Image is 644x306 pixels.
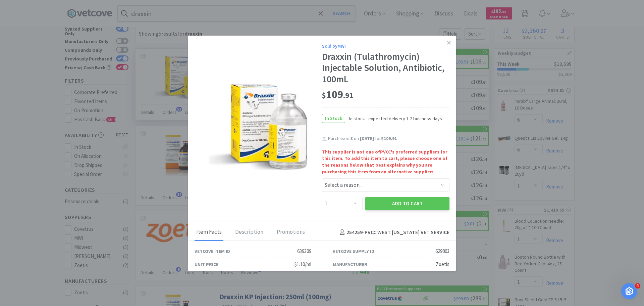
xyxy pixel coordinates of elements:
[195,261,218,268] div: Unit Price
[436,260,449,268] div: Zoetis
[381,135,397,141] span: $109.91
[322,51,449,85] div: Draxxin (Tulathromycin) Injectable Solution, Antibiotic, 100mL
[322,114,345,123] span: In Stock
[351,135,353,141] span: 3
[195,224,223,241] div: Item Facts
[328,135,449,142] div: Purchased on for
[435,247,449,255] div: 629803
[621,283,637,299] iframe: Intercom live chat
[333,248,374,255] div: Vetcove Supply ID
[275,224,307,241] div: Promotions
[333,261,367,268] div: Manufacturer
[195,248,230,255] div: Vetcove Item ID
[294,260,311,268] div: $1.10/ml
[337,228,449,237] h4: 254259 - PVCC WEST [US_STATE] VET SERVICE
[365,197,449,210] button: Add to Cart
[345,115,442,122] span: In stock - expected delivery 1-2 business days
[360,135,374,141] span: [DATE]
[343,91,353,100] span: . 91
[322,42,449,50] div: Sold by MWI
[209,83,308,170] img: 0181ae930e774184b766cfcc66c9973e_629803.png
[297,247,311,255] div: 639309
[635,283,640,289] span: 4
[322,149,449,175] strong: This supplier is not one of PVCC 's preferred suppliers for this item. To add this item to cart, ...
[322,88,353,101] span: 109
[322,91,326,100] span: $
[233,224,265,241] div: Description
